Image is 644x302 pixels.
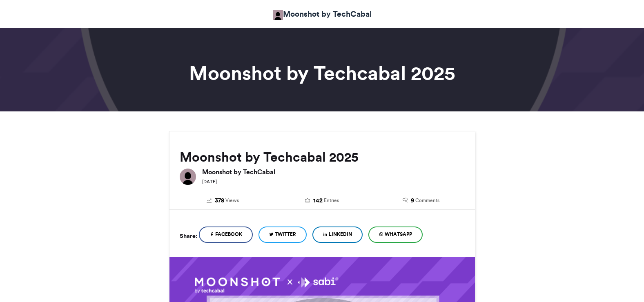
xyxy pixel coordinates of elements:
a: WhatsApp [368,226,423,243]
h6: Moonshot by TechCabal [202,169,465,175]
h2: Moonshot by Techcabal 2025 [180,150,465,164]
span: 9 [411,196,414,205]
span: Comments [415,197,439,204]
h1: Moonshot by Techcabal 2025 [96,63,549,83]
small: [DATE] [202,179,217,184]
span: LinkedIn [329,231,352,238]
img: 1758644554.097-6a393746cea8df337a0c7de2b556cf9f02f16574.png [195,277,338,293]
span: Facebook [215,231,242,238]
span: 142 [313,196,323,205]
a: Twitter [258,226,307,243]
span: 378 [215,196,224,205]
a: Facebook [199,226,253,243]
a: 142 Entries [279,196,365,205]
span: WhatsApp [385,231,412,238]
h5: Share: [180,231,197,241]
img: Moonshot by TechCabal [180,169,196,185]
span: Twitter [275,231,296,238]
a: 378 Views [180,196,267,205]
a: Moonshot by TechCabal [273,8,372,20]
span: Views [225,197,239,204]
span: Entries [324,197,339,204]
a: LinkedIn [312,226,363,243]
a: 9 Comments [378,196,465,205]
img: Moonshot by TechCabal [273,10,283,20]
